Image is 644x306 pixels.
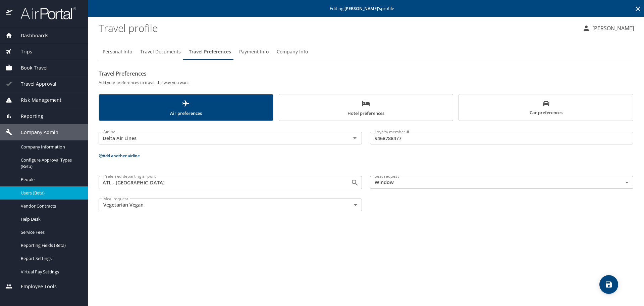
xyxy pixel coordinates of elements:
[99,17,577,38] h1: Travel profile
[103,99,269,117] span: Air preferences
[350,133,360,143] button: Open
[99,199,362,211] div: Vegetarian Vegan
[99,94,633,121] div: scrollable force tabs example
[580,22,637,34] button: [PERSON_NAME]
[90,6,642,11] p: Editing profile
[12,80,56,88] span: Travel Approval
[21,157,80,170] span: Configure Approval Types (Beta)
[99,79,633,86] h6: Add your preferences to travel the way you want
[463,100,629,117] span: Car preferences
[12,96,61,104] span: Risk Management
[99,44,633,60] div: Profile
[12,129,58,136] span: Company Admin
[99,68,633,79] h2: Travel Preferences
[21,242,80,249] span: Reporting Fields (Beta)
[590,24,634,32] p: [PERSON_NAME]
[21,229,80,235] span: Service Fees
[12,113,43,120] span: Reporting
[21,190,80,196] span: Users (Beta)
[370,176,633,189] div: Window
[103,48,132,56] span: Personal Info
[101,134,340,142] input: Select an Airline
[21,269,80,275] span: Virtual Pay Settings
[99,153,140,159] button: Add another airline
[12,48,32,55] span: Trips
[101,178,340,187] input: Search for and select an airport
[599,275,618,294] button: save
[12,283,57,290] span: Employee Tools
[21,203,80,209] span: Vendor Contracts
[13,7,76,20] img: airportal-logo.png
[21,255,80,262] span: Report Settings
[189,48,231,56] span: Travel Preferences
[239,48,269,56] span: Payment Info
[277,48,308,56] span: Company Info
[21,216,80,222] span: Help Desk
[6,7,13,20] img: icon-airportal.png
[21,176,80,183] span: People
[12,32,48,39] span: Dashboards
[344,5,381,11] strong: [PERSON_NAME] 's
[12,64,48,72] span: Book Travel
[21,144,80,150] span: Company Information
[350,178,360,187] button: Open
[140,48,181,56] span: Travel Documents
[283,99,449,117] span: Hotel preferences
